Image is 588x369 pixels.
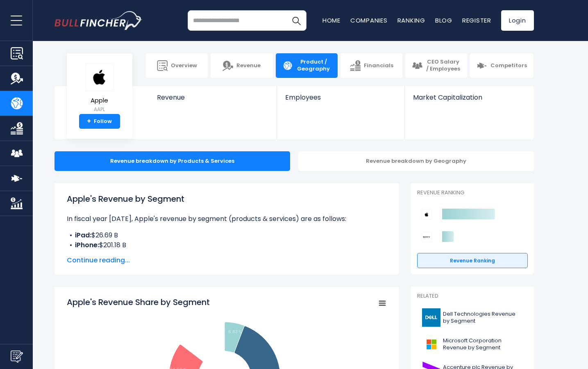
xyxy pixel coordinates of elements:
span: Competitors [490,62,527,69]
a: Go to homepage [54,11,143,30]
img: bullfincher logo [54,11,143,30]
a: Microsoft Corporation Revenue by Segment [417,333,528,355]
p: In fiscal year [DATE], Apple's revenue by segment (products & services) are as follows: [67,214,386,224]
a: Employees [277,86,404,115]
a: Login [501,10,534,31]
a: +Follow [79,114,120,129]
span: Revenue [236,62,261,69]
span: Microsoft Corporation Revenue by Segment [443,337,523,351]
a: Revenue [149,86,277,115]
a: Apple AAPL [85,63,114,114]
h1: Apple's Revenue by Segment [67,193,386,205]
span: Employees [285,93,396,101]
b: iPad: [75,230,91,240]
span: Apple [85,97,114,104]
p: Related [417,293,528,300]
span: CEO Salary / Employees [426,59,461,73]
span: Continue reading... [67,255,386,265]
a: Dell Technologies Revenue by Segment [417,306,528,329]
div: Revenue breakdown by Products & Services [54,151,290,171]
a: Revenue Ranking [417,253,528,269]
a: Register [462,16,491,25]
span: Dell Technologies Revenue by Segment [443,311,523,325]
img: Apple competitors logo [421,209,432,220]
div: Revenue breakdown by Geography [298,151,534,171]
a: Financials [341,53,402,78]
li: $26.69 B [67,230,386,240]
strong: + [87,118,91,125]
span: Product / Geography [296,59,331,73]
p: Revenue Ranking [417,189,528,196]
span: Overview [171,62,197,69]
a: Ranking [397,16,425,25]
a: CEO Salary / Employees [405,53,467,78]
li: $201.18 B [67,240,386,250]
span: Revenue [157,93,269,101]
img: MSFT logo [422,335,440,353]
a: Blog [435,16,452,25]
tspan: 6.83 % [228,329,242,335]
a: Revenue [211,53,272,78]
span: Financials [364,62,393,69]
button: Search [286,10,306,31]
a: Competitors [470,53,534,78]
span: Market Capitalization [413,93,524,101]
img: Sony Group Corporation competitors logo [421,232,432,242]
b: iPhone: [75,240,99,250]
tspan: 9.46 % [204,330,218,336]
tspan: Apple's Revenue Share by Segment [67,296,210,308]
a: Companies [350,16,388,25]
img: DELL logo [422,308,440,327]
a: Overview [146,53,208,78]
a: Product / Geography [276,53,338,78]
a: Market Capitalization [405,86,533,115]
a: Home [322,16,341,25]
small: AAPL [85,106,114,113]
